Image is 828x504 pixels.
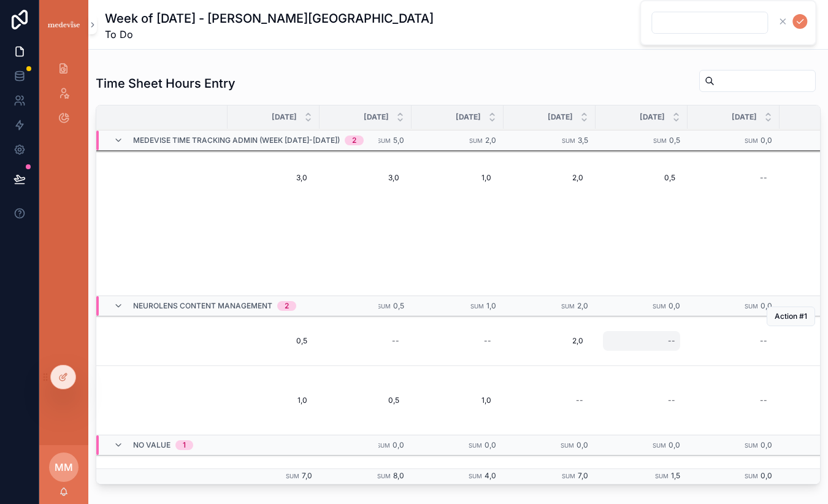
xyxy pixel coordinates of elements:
[760,395,767,405] div: --
[760,465,767,475] div: --
[732,112,757,122] span: [DATE]
[393,471,404,480] span: 8,0
[485,136,496,145] span: 2,0
[745,473,758,479] small: Sum
[516,173,583,183] span: 2,0
[577,301,588,310] span: 2,0
[745,303,758,310] small: Sum
[377,473,391,479] small: Sum
[653,303,666,310] small: Sum
[767,307,815,326] button: Action #1
[424,173,491,183] span: 1,0
[332,395,399,405] span: 0,5
[392,465,399,475] div: --
[653,137,667,144] small: Sum
[285,301,289,311] div: 2
[775,311,807,321] span: Action #1
[655,473,669,479] small: Sum
[105,10,434,27] h1: Week of [DATE] - [PERSON_NAME][GEOGRAPHIC_DATA]
[39,49,88,145] div: scrollable content
[760,173,767,183] div: --
[47,20,81,30] img: App logo
[240,336,307,346] span: 0,5
[364,112,389,122] span: [DATE]
[484,336,491,346] div: --
[96,75,236,92] h1: Time Sheet Hours Entry
[562,473,575,479] small: Sum
[55,460,73,475] span: MM
[424,395,491,405] span: 1,0
[561,303,575,310] small: Sum
[761,440,772,449] span: 0,0
[393,440,404,449] span: 0,0
[745,442,758,449] small: Sum
[485,471,496,480] span: 4,0
[393,136,404,145] span: 5,0
[516,336,583,346] span: 2,0
[486,301,496,310] span: 1,0
[578,136,588,145] span: 3,5
[133,440,171,450] span: No value
[576,395,583,405] div: --
[576,465,583,475] div: --
[671,471,680,480] span: 1,5
[392,336,399,346] div: --
[745,137,758,144] small: Sum
[272,112,297,122] span: [DATE]
[456,112,481,122] span: [DATE]
[240,395,307,405] span: 1,0
[485,440,496,449] span: 0,0
[669,301,680,310] span: 0,0
[469,473,482,479] small: Sum
[669,136,680,145] span: 0,5
[377,442,390,449] small: Sum
[352,136,356,145] div: 2
[653,442,666,449] small: Sum
[761,136,772,145] span: 0,0
[133,136,340,145] span: Medevise Time Tracking ADMIN (week [DATE]-[DATE])
[577,440,588,449] span: 0,0
[183,440,186,450] div: 1
[470,303,484,310] small: Sum
[377,137,391,144] small: Sum
[377,303,391,310] small: Sum
[133,301,272,311] span: Neurolens Content Management
[668,465,675,475] div: --
[469,442,482,449] small: Sum
[760,336,767,346] div: --
[105,27,434,42] span: To Do
[548,112,573,122] span: [DATE]
[302,471,312,480] span: 7,0
[669,440,680,449] span: 0,0
[286,473,299,479] small: Sum
[761,471,772,480] span: 0,0
[332,173,399,183] span: 3,0
[640,112,665,122] span: [DATE]
[562,137,575,144] small: Sum
[240,173,307,183] span: 3,0
[561,442,574,449] small: Sum
[393,301,404,310] span: 0,5
[578,471,588,480] span: 7,0
[668,395,675,405] div: --
[469,137,483,144] small: Sum
[608,173,675,183] span: 0,5
[668,336,675,346] div: --
[761,301,772,310] span: 0,0
[484,465,491,475] div: --
[300,465,307,475] div: --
